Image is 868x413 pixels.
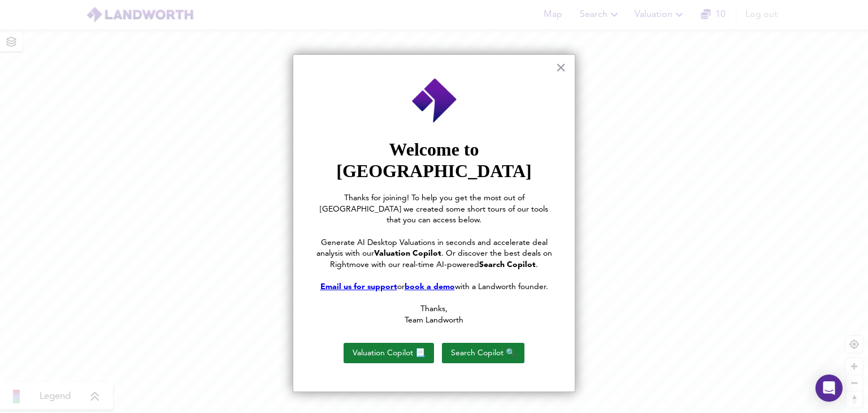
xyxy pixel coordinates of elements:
span: or [397,283,405,291]
strong: Search Copilot [479,261,536,269]
span: . Or discover the best deals on Rightmove with our real-time AI-powered [330,249,554,269]
span: . [536,261,538,269]
div: Open Intercom Messenger [815,375,843,402]
img: Employee Photo [411,78,458,124]
a: Email us for support [320,283,397,291]
strong: Valuation Copilot [374,249,441,257]
p: Team Landworth [316,315,552,326]
p: Thanks, [316,304,552,315]
p: Welcome to [GEOGRAPHIC_DATA] [316,139,552,182]
a: book a demo [405,283,455,291]
span: Generate AI Desktop Valuations in seconds and accelerate deal analysis with our [316,239,550,258]
button: Search Copilot 🔍 [442,343,524,363]
button: Valuation Copilot 📃 [344,343,434,363]
span: with a Landworth founder. [455,283,548,291]
p: Thanks for joining! To help you get the most out of [GEOGRAPHIC_DATA] we created some short tours... [316,193,552,226]
button: Close [555,58,566,76]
